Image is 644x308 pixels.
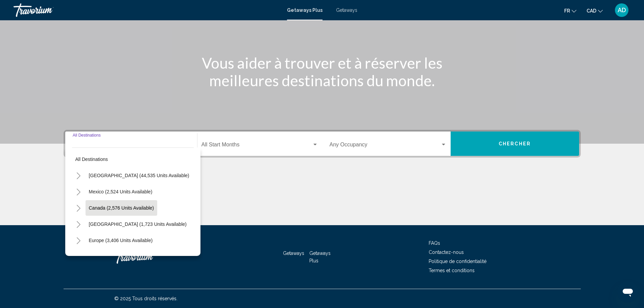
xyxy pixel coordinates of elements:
button: Europe (3,406 units available) [86,233,156,248]
iframe: Bouton de lancement de la fenêtre de messagerie [617,281,639,303]
a: Travorium [14,3,280,17]
button: Toggle United States (44,535 units available) [72,169,86,182]
button: [GEOGRAPHIC_DATA] (1,723 units available) [86,216,190,232]
button: Toggle Mexico (2,524 units available) [72,185,86,198]
span: CAD [587,8,596,14]
button: [GEOGRAPHIC_DATA] (44,535 units available) [86,168,193,183]
a: Contactez-nous [429,250,464,255]
span: Canada (2,576 units available) [89,205,154,211]
h1: Vous aider à trouver et à réserver les meilleures destinations du monde. [195,54,449,89]
span: [GEOGRAPHIC_DATA] (44,535 units available) [89,173,189,178]
button: User Menu [613,3,630,17]
button: Canada (2,576 units available) [86,200,158,216]
div: Search widget [65,132,579,156]
button: Change language [564,6,576,16]
button: Chercher [451,132,579,156]
a: Getaways [283,251,304,256]
span: All destinations [75,157,108,162]
span: Mexico (2,524 units available) [89,189,152,194]
span: [GEOGRAPHIC_DATA] (1,723 units available) [89,221,187,227]
a: Termes et conditions [429,268,475,273]
span: AD [618,7,626,14]
button: All destinations [72,151,194,167]
a: Getaways Plus [287,7,323,13]
button: Change currency [587,6,603,16]
button: Mexico (2,524 units available) [86,184,156,199]
span: fr [564,8,570,14]
span: Chercher [499,141,531,147]
button: Toggle Australia (220 units available) [72,250,86,263]
span: Europe (3,406 units available) [89,238,153,243]
span: © 2025 Tous droits réservés. [114,296,177,301]
a: Travorium [114,247,182,267]
button: [GEOGRAPHIC_DATA] (220 units available) [86,249,186,264]
button: Toggle Europe (3,406 units available) [72,234,86,247]
a: Getaways Plus [309,251,331,263]
a: Politique de confidentialité [429,259,486,264]
button: Toggle Caribbean & Atlantic Islands (1,723 units available) [72,217,86,231]
a: Getaways [336,7,357,13]
button: Toggle Canada (2,576 units available) [72,201,86,215]
a: FAQs [429,240,440,246]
